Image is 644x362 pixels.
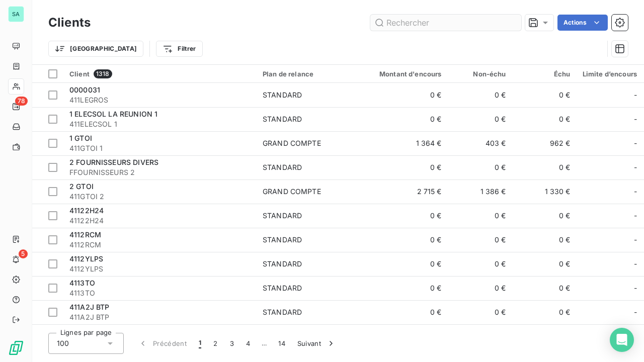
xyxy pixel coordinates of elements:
button: 14 [272,333,291,354]
button: Précédent [132,333,193,354]
td: 0 € [448,204,512,228]
td: 0 € [448,228,512,252]
button: 4 [240,333,256,354]
td: 1 330 € [512,179,577,204]
span: 4112YLPS [69,264,251,274]
span: FFOURNISSEURS 2 [69,167,251,177]
span: 1 [199,338,201,348]
span: - [634,235,637,245]
span: - [634,90,637,100]
span: 411GTOI 2 [69,192,251,202]
td: 0 € [361,228,448,252]
div: Non-échu [454,70,506,78]
td: 0 € [448,155,512,179]
span: 5 [19,249,28,258]
span: 2 GTOI [69,182,94,191]
div: STANDARD [263,162,302,172]
div: STANDARD [263,90,302,100]
td: 0 € [512,83,577,107]
span: 1318 [94,69,112,78]
td: 0 € [361,107,448,131]
img: Logo LeanPay [8,340,24,356]
span: 4112RCM [69,230,101,239]
td: 0 € [448,83,512,107]
span: - [634,211,637,221]
td: 0 € [361,204,448,228]
span: 411A2J BTP [69,312,251,322]
span: 4113TO [69,288,251,298]
span: 41122H24 [69,216,251,226]
span: - [634,283,637,293]
td: 0 € [512,204,577,228]
span: 100 [57,338,69,348]
button: 2 [207,333,223,354]
div: Échu [518,70,571,78]
span: 4113TO [69,279,95,287]
div: STANDARD [263,283,302,293]
td: 0 € [512,155,577,179]
span: 1 GTOI [69,134,92,142]
div: STANDARD [263,114,302,124]
span: 41122H24 [69,206,104,215]
span: 0000031 [69,85,100,94]
button: 3 [224,333,240,354]
td: 0 € [512,252,577,276]
div: Limite d’encours [583,70,637,78]
td: 0 € [512,300,577,324]
td: 2 715 € [361,179,448,204]
td: 0 € [512,107,577,131]
span: 411LEGROS [69,95,251,105]
div: SA [8,6,24,22]
span: - [634,162,637,172]
div: GRAND COMPTE [263,187,321,197]
div: STANDARD [263,259,302,269]
span: … [256,335,272,351]
div: Montant d'encours [367,70,442,78]
span: 4112RCM [69,240,251,250]
span: - [634,187,637,197]
span: Client [69,70,90,78]
td: 0 € [512,276,577,300]
td: 0 € [361,155,448,179]
span: - [634,259,637,269]
span: 2 FOURNISSEURS DIVERS [69,158,158,166]
div: GRAND COMPTE [263,138,321,148]
button: Suivant [291,333,342,354]
td: 0 € [512,228,577,252]
span: - [634,307,637,317]
span: 4112YLPS [69,254,103,263]
td: 0 € [361,276,448,300]
td: 0 € [512,324,577,348]
div: STANDARD [263,211,302,221]
h3: Clients [48,14,91,32]
div: STANDARD [263,235,302,245]
td: 1 364 € [361,131,448,155]
div: Open Intercom Messenger [610,328,634,352]
td: 403 € [448,131,512,155]
td: 0 € [361,83,448,107]
td: 0 € [448,107,512,131]
td: 0 € [448,252,512,276]
td: 0 € [361,252,448,276]
button: Actions [557,15,608,31]
td: 0 € [448,324,512,348]
td: 0 € [361,300,448,324]
td: 0 € [361,324,448,348]
td: 0 € [448,276,512,300]
button: 1 [193,333,207,354]
button: Filtrer [156,41,202,57]
td: 962 € [512,131,577,155]
span: 1 ELECSOL LA REUNION 1 [69,110,157,118]
button: [GEOGRAPHIC_DATA] [48,41,143,57]
div: Plan de relance [263,70,355,78]
span: 411A2J BTP [69,303,110,311]
input: Rechercher [370,15,521,31]
span: 411ELECSOL 1 [69,119,251,129]
div: STANDARD [263,307,302,317]
td: 1 386 € [448,179,512,204]
td: 0 € [448,300,512,324]
span: 78 [15,97,28,106]
span: - [634,138,637,148]
span: - [634,114,637,124]
span: 411GTOI 1 [69,143,251,153]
